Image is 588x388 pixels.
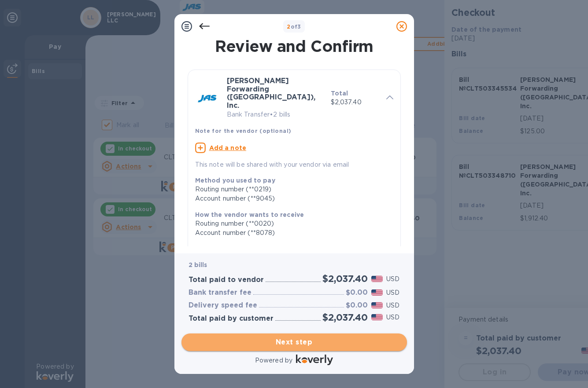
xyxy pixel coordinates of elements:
[195,160,393,169] p: This note will be shared with your vendor via email
[331,98,379,107] p: $2,037.40
[371,276,383,282] img: USD
[287,23,290,30] span: 2
[189,289,251,297] h3: Bank transfer fee
[195,128,292,134] b: Note for the vendor (optional)
[386,275,399,284] p: USD
[189,301,257,310] h3: Delivery speed fee
[195,228,386,238] div: Account number (**8078)
[195,211,304,218] b: How the vendor wants to receive
[195,245,242,253] b: Payment date
[322,312,367,323] h2: $2,037.40
[227,110,324,119] p: Bank Transfer • 2 bills
[189,261,207,268] b: 2 bills
[195,177,275,184] b: Method you used to pay
[189,337,400,348] span: Next step
[181,333,407,351] button: Next step
[371,314,383,320] img: USD
[287,23,301,30] b: of 3
[331,90,348,97] b: Total
[255,356,292,365] p: Powered by
[189,315,274,323] h3: Total paid by customer
[209,144,247,151] u: Add a note
[186,37,403,55] h1: Review and Confirm
[371,289,383,296] img: USD
[296,355,333,365] img: Logo
[227,77,315,110] b: [PERSON_NAME] Forwarding ([GEOGRAPHIC_DATA]), Inc.
[386,313,399,322] p: USD
[195,185,386,194] div: Routing number (**0219)
[346,289,368,297] h3: $0.00
[195,219,386,228] div: Routing number (**0020)
[189,276,264,284] h3: Total paid to vendor
[195,77,393,169] div: [PERSON_NAME] Forwarding ([GEOGRAPHIC_DATA]), Inc.Bank Transfer•2 billsTotal$2,037.40Note for the...
[195,194,386,203] div: Account number (**9045)
[371,302,383,308] img: USD
[346,301,368,310] h3: $0.00
[386,301,399,310] p: USD
[386,288,399,297] p: USD
[322,273,367,284] h2: $2,037.40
